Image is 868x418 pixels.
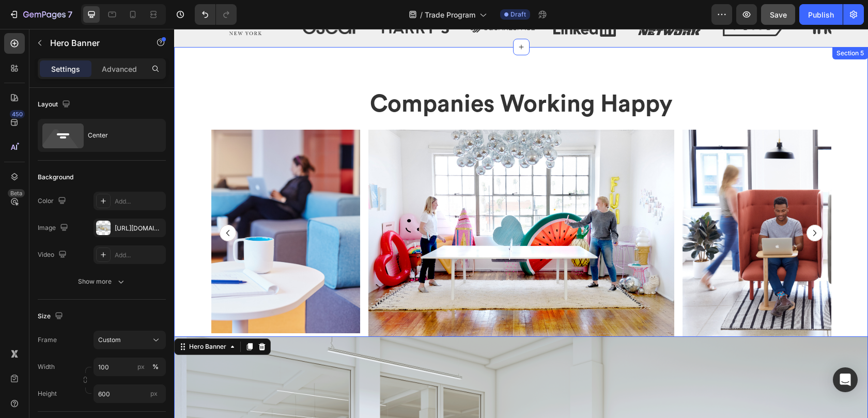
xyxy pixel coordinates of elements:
[508,101,814,307] img: gempages_553249401305301816-9d1f08cc-e520-4027-b542-847658749b72.jpg
[195,4,237,25] div: Undo/Redo
[660,20,692,29] div: Section 5
[115,224,163,233] div: [URL][DOMAIN_NAME]
[510,10,526,19] span: Draft
[68,8,72,21] p: 7
[135,361,147,373] button: %
[88,123,151,147] div: Center
[50,37,138,49] p: Hero Banner
[10,110,25,118] div: 450
[152,362,159,371] div: %
[8,189,25,197] div: Beta
[4,4,77,25] button: 7
[38,389,57,398] label: Height
[174,29,868,418] iframe: Design area
[38,272,166,291] button: Show more
[38,362,55,371] label: Width
[115,251,163,260] div: Add...
[420,9,423,20] span: /
[115,197,163,206] div: Add...
[632,196,649,212] button: Carousel Next Arrow
[38,194,68,208] div: Color
[149,361,162,373] button: px
[761,4,795,25] button: Save
[833,367,858,392] div: Open Intercom Messenger
[38,335,57,345] label: Frame
[194,101,500,307] img: gempages_553249401305301816-958a7870-1e9a-4ed7-8675-aa8f4f0bc22f.jpg
[13,313,54,322] div: Hero Banner
[808,9,834,20] div: Publish
[94,358,166,376] input: px%
[51,64,80,74] p: Settings
[45,196,62,212] button: Carousel Back Arrow
[425,9,475,20] span: Trade Program
[770,10,787,19] span: Save
[98,335,121,345] span: Custom
[78,276,126,287] div: Show more
[38,98,72,112] div: Layout
[38,173,73,182] div: Background
[38,221,70,235] div: Image
[94,331,166,349] button: Custom
[196,64,499,87] span: Companies Working Happy
[137,362,145,371] div: px
[150,390,158,397] span: px
[94,384,166,403] input: px
[799,4,843,25] button: Publish
[38,309,65,323] div: Size
[38,248,69,262] div: Video
[102,64,137,74] p: Advanced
